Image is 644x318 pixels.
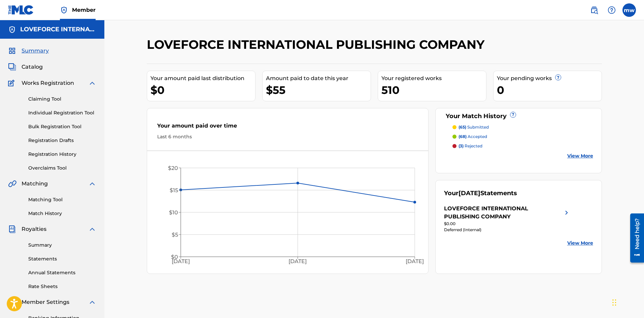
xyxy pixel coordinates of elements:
[8,63,43,71] a: CatalogCatalog
[567,240,593,247] a: View More
[444,205,571,233] a: LOVEFORCE INTERNATIONAL PUBLISHING COMPANYright chevron icon$0.00Deferred (Internal)
[444,227,571,233] div: Deferred (Internal)
[510,112,516,117] span: ?
[150,82,255,98] div: $0
[28,96,96,103] a: Claiming Tool
[444,189,517,198] div: Your Statements
[608,6,616,14] img: help
[22,63,43,71] span: Catalog
[22,47,49,55] span: Summary
[459,134,487,140] p: accepted
[171,232,178,238] tspan: $5
[28,196,96,203] a: Matching Tool
[28,165,96,172] a: Overclaims Tool
[171,254,178,260] tspan: $0
[22,79,74,87] span: Works Registration
[28,242,96,249] a: Summary
[452,124,593,130] a: (65) submitted
[625,211,644,265] iframe: Resource Center
[28,123,96,130] a: Bulk Registration Tool
[168,165,178,171] tspan: $20
[147,37,488,52] h2: LOVEFORCE INTERNATIONAL PUBLISHING COMPANY
[444,221,571,227] div: $0.00
[587,3,601,17] a: Public Search
[622,3,636,17] div: User Menu
[590,6,598,14] img: search
[28,109,96,116] a: Individual Registration Tool
[444,205,563,221] div: LOVEFORCE INTERNATIONAL PUBLISHING COMPANY
[88,298,96,306] img: expand
[289,258,307,265] tspan: [DATE]
[612,292,616,313] div: Drag
[406,258,424,265] tspan: [DATE]
[563,205,571,221] img: right chevron icon
[28,269,96,276] a: Annual Statements
[8,5,34,15] img: MLC Logo
[88,225,96,233] img: expand
[88,180,96,188] img: expand
[459,134,467,139] span: (68)
[171,258,190,265] tspan: [DATE]
[28,137,96,144] a: Registration Drafts
[157,133,418,140] div: Last 6 months
[497,74,602,82] div: Your pending works
[555,75,561,80] span: ?
[28,283,96,290] a: Rate Sheets
[28,151,96,158] a: Registration History
[88,79,96,87] img: expand
[8,225,16,233] img: Royalties
[22,298,69,306] span: Member Settings
[22,180,48,188] span: Matching
[567,152,593,160] a: View More
[169,187,178,193] tspan: $15
[8,63,16,71] img: Catalog
[266,82,371,98] div: $55
[8,26,16,34] img: Accounts
[459,143,482,149] p: rejected
[169,209,178,216] tspan: $10
[8,47,49,55] a: SummarySummary
[150,74,255,82] div: Your amount paid last distribution
[459,189,480,197] span: [DATE]
[20,26,96,33] h5: LOVEFORCE INTERNATIONAL PUBLISHING COMPANY
[452,143,593,149] a: (3) rejected
[452,134,593,140] a: (68) accepted
[459,124,489,130] p: submitted
[28,255,96,262] a: Statements
[8,79,17,87] img: Works Registration
[72,6,96,14] span: Member
[444,112,593,121] div: Your Match History
[266,74,371,82] div: Amount paid to date this year
[497,82,602,98] div: 0
[381,82,486,98] div: 510
[157,122,418,133] div: Your amount paid over time
[22,225,46,233] span: Royalties
[60,6,68,14] img: Top Rightsholder
[381,74,486,82] div: Your registered works
[8,47,16,55] img: Summary
[28,210,96,217] a: Match History
[605,3,618,17] div: Help
[8,298,16,306] img: Member Settings
[459,125,466,130] span: (65)
[459,143,464,148] span: (3)
[8,180,16,188] img: Matching
[610,286,644,318] iframe: Chat Widget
